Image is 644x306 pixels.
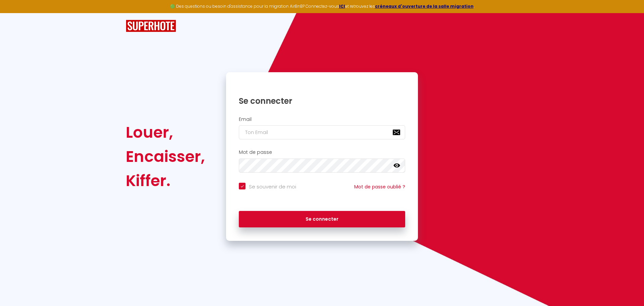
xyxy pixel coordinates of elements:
a: ICI [339,3,345,9]
h2: Email [239,117,405,122]
a: Mot de passe oublié ? [354,183,405,190]
img: SuperHote logo [126,20,176,32]
input: Ton Email [239,125,405,139]
div: Encaisser, [126,144,205,169]
button: Se connecter [239,211,405,228]
h2: Mot de passe [239,149,405,155]
h1: Se connecter [239,96,405,106]
div: Kiffer. [126,169,205,193]
a: créneaux d'ouverture de la salle migration [375,3,474,9]
div: Louer, [126,120,205,144]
